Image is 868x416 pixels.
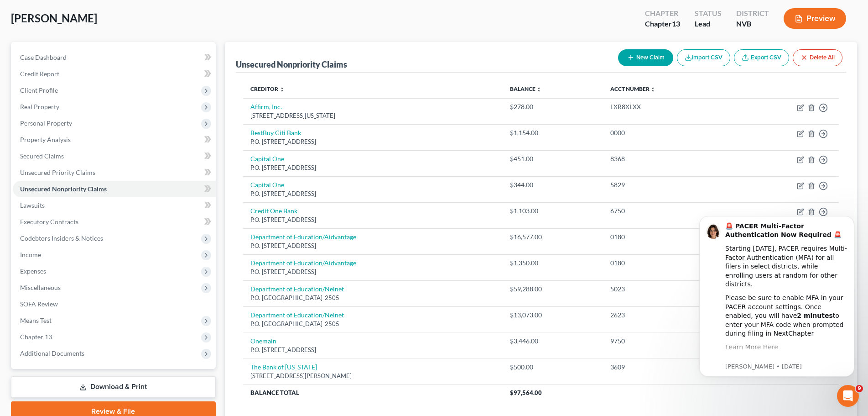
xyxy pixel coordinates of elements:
div: $59,288.00 [510,284,596,294]
span: SOFA Review [20,300,58,308]
div: $13,073.00 [510,311,596,320]
div: 0180 [610,232,726,242]
div: $451.00 [510,154,596,163]
a: Credit Report [13,66,216,82]
div: LXR8XLXX [610,102,726,111]
a: Export CSV [734,49,789,66]
div: P.O. [GEOGRAPHIC_DATA]-2505 [250,320,495,328]
button: Preview [784,8,846,29]
a: Unsecured Nonpriority Claims [13,181,216,197]
a: Onemain [250,337,276,345]
div: $278.00 [510,102,596,111]
a: Department of Education/Aidvantage [250,233,356,241]
span: 9 [856,385,863,392]
div: P.O. [STREET_ADDRESS] [250,190,495,198]
span: Expenses [20,267,46,275]
div: 0180 [610,258,726,268]
div: 6750 [610,206,726,216]
a: Department of Education/Nelnet [250,311,344,319]
div: 0000 [610,128,726,137]
div: P.O. [STREET_ADDRESS] [250,268,495,276]
div: 2623 [610,311,726,320]
a: Case Dashboard [13,49,216,66]
i: unfold_more [279,87,285,92]
span: [PERSON_NAME] [11,11,97,25]
button: Import CSV [677,49,730,66]
span: Executory Contracts [20,218,78,226]
span: Client Profile [20,86,58,94]
span: Miscellaneous [20,284,61,291]
a: Download & Print [11,376,216,398]
span: Secured Claims [20,152,64,160]
div: P.O. [STREET_ADDRESS] [250,346,495,354]
a: Department of Education/Aidvantage [250,259,356,267]
button: Delete All [793,49,842,66]
span: Unsecured Nonpriority Claims [20,185,107,193]
div: Chapter [645,8,680,19]
iframe: Intercom notifications message [686,202,868,391]
span: $97,564.00 [510,389,542,396]
span: Means Test [20,316,52,324]
a: Department of Education/Nelnet [250,285,344,293]
div: $500.00 [510,363,596,372]
a: Lawsuits [13,197,216,214]
span: Lawsuits [20,201,45,209]
a: Capital One [250,181,284,189]
div: 8368 [610,154,726,163]
div: $1,154.00 [510,128,596,137]
div: P.O. [STREET_ADDRESS] [250,216,495,224]
span: Income [20,251,41,258]
span: Unsecured Priority Claims [20,169,95,176]
a: Balance unfold_more [510,85,542,92]
i: unfold_more [536,87,542,92]
div: Status [695,8,722,19]
div: District [736,8,769,19]
div: $344.00 [510,180,596,190]
div: 9750 [610,337,726,346]
div: P.O. [STREET_ADDRESS] [250,137,495,146]
span: Property Analysis [20,136,71,143]
span: 13 [672,19,680,28]
a: Executory Contracts [13,214,216,230]
div: 3609 [610,363,726,372]
div: P.O. [GEOGRAPHIC_DATA]-2505 [250,294,495,302]
a: Capital One [250,155,284,163]
a: Property Analysis [13,132,216,148]
a: Unsecured Priority Claims [13,164,216,181]
div: 5829 [610,180,726,190]
a: BestBuy Citi Bank [250,129,301,137]
a: Acct Number unfold_more [610,85,656,92]
div: NVB [736,19,769,29]
span: Codebtors Insiders & Notices [20,234,103,242]
div: P.O. [STREET_ADDRESS] [250,242,495,250]
i: unfold_more [650,87,656,92]
div: 5023 [610,284,726,294]
div: P.O. [STREET_ADDRESS] [250,163,495,172]
a: Affirm, Inc. [250,103,282,111]
div: Lead [695,19,722,29]
div: $16,577.00 [510,232,596,242]
div: Unsecured Nonpriority Claims [236,59,347,70]
a: Secured Claims [13,148,216,164]
span: Personal Property [20,119,72,127]
a: Credit One Bank [250,207,297,215]
span: Credit Report [20,70,59,78]
button: New Claim [618,49,673,66]
a: Creditor unfold_more [250,85,285,92]
div: $3,446.00 [510,337,596,346]
a: The Bank of [US_STATE] [250,363,317,371]
iframe: Intercom live chat [837,385,859,407]
a: SOFA Review [13,296,216,312]
span: Chapter 13 [20,333,52,341]
div: [STREET_ADDRESS][US_STATE] [250,111,495,120]
span: Real Property [20,103,59,111]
